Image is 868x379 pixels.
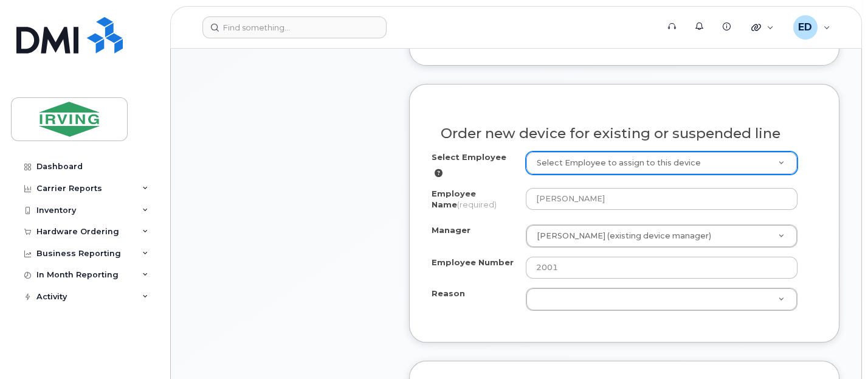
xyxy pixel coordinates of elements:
span: Samuel Anderson (existing device manager) [537,231,711,240]
input: Please fill out this field [526,188,798,210]
input: Leave blank if you don't know the number [526,257,798,279]
i: Selection will overwrite employee Name, Number, City and Business Units inputs [435,169,443,177]
h3: Order new device for existing or suspended line [441,126,808,141]
span: (required) [457,200,497,209]
div: Quicklinks [743,15,782,40]
div: Ela Doria [785,15,839,40]
label: Select Employee [432,151,506,163]
span: Select Employee to assign to this device [529,158,701,169]
label: Employee Number [432,257,514,268]
a: [PERSON_NAME] (existing device manager) [526,225,797,247]
input: Find something... [202,16,387,38]
label: Manager [432,224,470,236]
a: Select Employee to assign to this device [526,152,797,174]
span: ED [798,20,812,35]
label: Reason [432,288,465,299]
label: Employee Name [432,188,516,210]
